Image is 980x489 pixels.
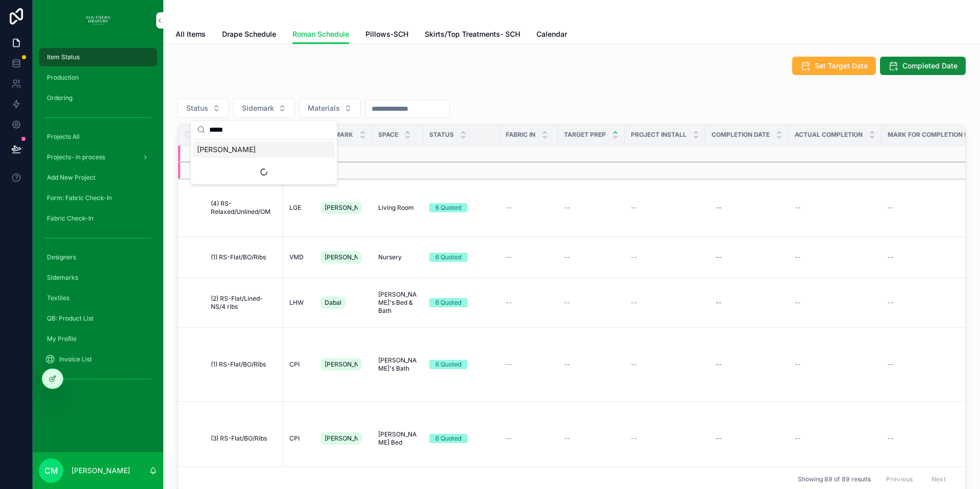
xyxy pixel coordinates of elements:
span: -- [506,360,512,369]
img: App logo [86,12,110,29]
a: Projects All [39,128,157,146]
div: Suggestions [191,139,337,184]
span: Skirts/Top Treatments- SCH [425,29,520,39]
a: -- [506,253,552,261]
a: -- [564,434,619,443]
a: (1) RS-Flat/BO/Ribs [211,360,277,369]
span: (1) RS-Flat/BO/Ribs [211,360,266,369]
span: Projects- in process [47,153,105,161]
a: Fabric Check-In [39,209,157,228]
a: [PERSON_NAME]'s Bath [378,356,417,373]
a: -- [631,360,699,369]
a: Sidemarks [39,268,157,287]
a: [PERSON_NAME] [321,430,366,447]
a: Skirts/Top Treatments- SCH [425,25,520,45]
span: Project Install [631,131,687,139]
a: -- [712,249,782,265]
span: Production [47,74,79,82]
a: -- [795,253,875,261]
span: (3) RS-Flat/BO/Ribs [211,434,267,443]
a: -- [564,204,619,212]
a: [PERSON_NAME] [321,200,366,216]
span: -- [564,204,570,212]
button: Select Button [178,99,229,118]
a: Dabal [321,295,366,311]
a: Pillows-SCH [365,25,408,45]
a: Designers [39,248,157,266]
button: Completed Date [880,57,966,75]
a: LGE [289,204,308,212]
span: Ordering [47,94,72,102]
div: -- [716,299,722,307]
button: Select Button [233,99,295,118]
a: All Items [176,25,206,45]
a: -- [564,360,619,369]
span: Materials [308,103,340,113]
span: Fabric in [506,131,535,139]
span: Designers [47,253,76,261]
span: Set Target Date [815,61,868,71]
span: Pillows-SCH [365,29,408,39]
a: -- [506,204,552,212]
span: [PERSON_NAME] Bed [378,430,417,447]
span: Projects All [47,133,80,141]
a: (1) RS-Flat/BO/Ribs [211,253,277,261]
span: -- [795,299,801,307]
div: -- [716,253,722,261]
a: Projects- in process [39,148,157,166]
div: -- [716,360,722,369]
a: Calendar [536,25,567,45]
span: Roman Schedule [292,29,349,39]
span: Drape Schedule [222,29,276,39]
a: -- [564,253,619,261]
span: [PERSON_NAME] [325,253,358,261]
span: Calendar [536,29,567,39]
span: -- [631,434,637,443]
a: (3) RS-Flat/BO/Ribs [211,434,277,443]
a: Add New Project [39,168,157,187]
span: [PERSON_NAME] [325,360,358,369]
span: -- [506,434,512,443]
span: Nursery [378,253,402,261]
a: Form: Fabric Check-In [39,189,157,207]
span: Actual completion [795,131,863,139]
a: 6 Quoted [429,434,494,443]
span: -- [795,253,801,261]
a: My Profile [39,330,157,348]
span: -- [631,299,637,307]
span: -- [631,204,637,212]
a: Roman Schedule [292,25,349,44]
span: [PERSON_NAME] [325,434,358,443]
span: Sidemark [242,103,274,113]
a: Production [39,68,157,87]
a: CPI [289,434,308,443]
span: Form: Fabric Check-In [47,194,112,202]
a: VMD [289,253,308,261]
p: [PERSON_NAME] [71,466,130,476]
a: Living Room [378,204,417,212]
div: 6 Quoted [435,360,461,369]
div: 6 Quoted [435,434,461,443]
span: Status [429,131,454,139]
span: My Profile [47,335,77,343]
div: -- [716,204,722,212]
a: -- [631,299,699,307]
a: -- [712,356,782,373]
span: VMD [289,253,304,261]
a: 6 Quoted [429,360,494,369]
span: -- [564,360,570,369]
span: Completed Date [902,61,958,71]
a: -- [506,360,552,369]
span: Status [186,103,208,113]
a: -- [795,204,875,212]
span: CPI [289,434,300,443]
span: Target Prep [564,131,606,139]
a: -- [712,430,782,447]
span: -- [888,434,894,443]
a: 6 Quoted [429,203,494,212]
span: Dabal [325,299,341,307]
span: (2) RS-Flat/Lined-NS/4 ribs [211,295,277,311]
a: Drape Schedule [222,25,276,45]
div: 6 Quoted [435,298,461,307]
